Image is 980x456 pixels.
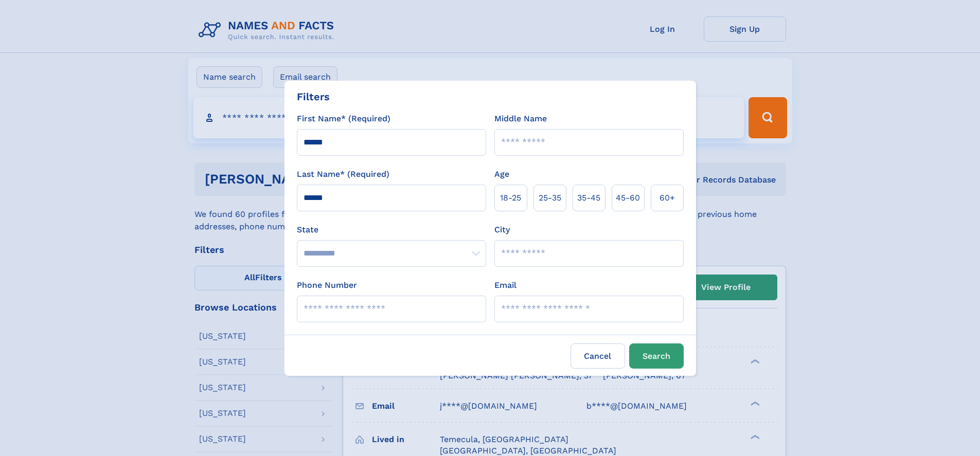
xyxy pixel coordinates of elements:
[297,113,390,125] label: First Name* (Required)
[494,224,510,236] label: City
[297,89,330,104] div: Filters
[494,279,516,291] label: Email
[571,343,625,369] label: Cancel
[660,192,675,204] span: 60+
[297,279,357,291] label: Phone Number
[616,192,640,204] span: 45‑60
[494,113,547,125] label: Middle Name
[500,192,521,204] span: 18‑25
[494,168,509,180] label: Age
[577,192,600,204] span: 35‑45
[297,168,389,180] label: Last Name* (Required)
[629,343,684,369] button: Search
[539,192,561,204] span: 25‑35
[297,224,486,236] label: State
